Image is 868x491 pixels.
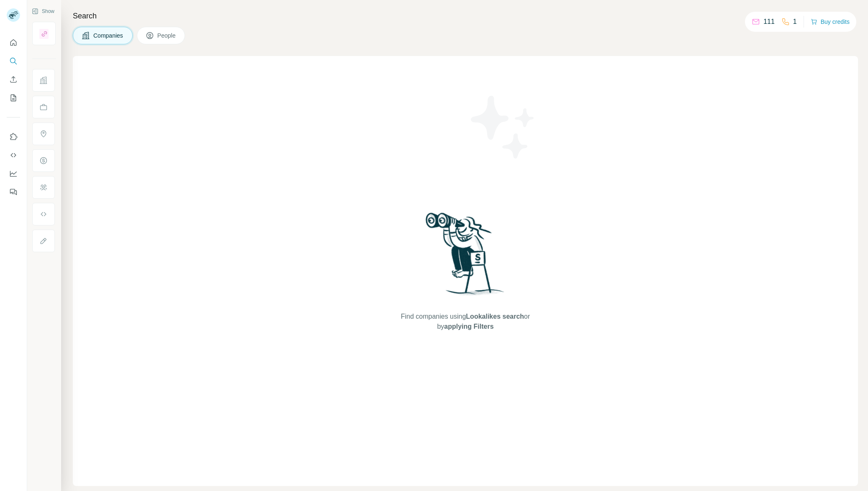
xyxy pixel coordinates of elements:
button: Use Surfe API [7,148,20,163]
h4: Search [73,10,858,22]
button: Use Surfe on LinkedIn [7,129,20,144]
img: Surfe Illustration - Woman searching with binoculars [422,210,509,304]
span: Companies [93,31,124,40]
p: 1 [793,17,797,27]
button: Enrich CSV [7,72,20,87]
button: Show [26,5,60,18]
span: People [157,31,177,40]
button: Buy credits [811,16,850,28]
button: Quick start [7,35,20,50]
button: Search [7,54,20,69]
button: My lists [7,90,20,105]
button: Dashboard [7,166,20,181]
span: applying Filters [444,323,493,330]
button: Feedback [7,184,20,199]
img: Surfe Illustration - Stars [465,90,541,165]
span: Find companies using or by [398,312,532,332]
p: 111 [763,17,775,27]
span: Lookalikes search [466,313,524,320]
